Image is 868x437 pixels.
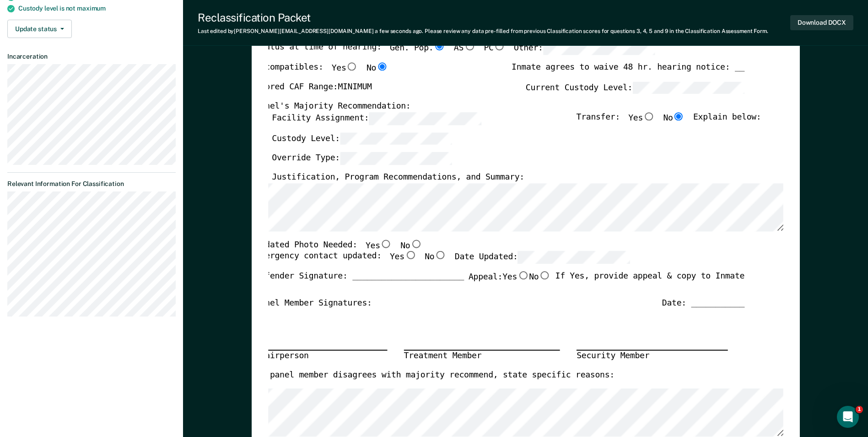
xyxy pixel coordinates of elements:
label: No [425,251,446,264]
button: Update status [7,20,72,38]
div: Offender Signature: _______________________ If Yes, provide appeal & copy to Inmate [255,271,744,298]
label: AS [454,42,475,55]
input: Other: [543,42,655,55]
input: No [673,112,685,120]
label: Custody Level: [272,132,452,145]
div: Security Member [577,350,728,362]
span: a few seconds ago [375,28,422,34]
label: No [529,271,550,283]
label: Facility Assignment: [272,112,481,125]
dt: Relevant Information For Classification [7,180,176,188]
label: No [367,62,388,74]
input: Yes [643,112,655,120]
input: PC [493,42,505,50]
div: Panel Member Signatures: [255,298,372,309]
label: No [663,112,685,125]
label: Override Type: [272,153,452,165]
div: Updated Photo Needed: [255,240,422,251]
label: Date Updated: [454,251,630,264]
input: Yes [380,240,392,248]
div: Reclassification Packet [198,11,768,24]
label: Scored CAF Range: MINIMUM [255,82,372,94]
label: No [400,240,422,251]
input: Yes [404,251,416,260]
input: Override Type: [340,153,452,165]
dt: Incarceration [7,53,176,60]
input: Gen. Pop. [433,42,445,50]
div: Last edited by [PERSON_NAME][EMAIL_ADDRESS][DOMAIN_NAME] . Please review any data pre-filled from... [198,28,768,34]
label: Yes [390,251,416,264]
input: No [410,240,422,248]
label: PC [484,42,505,55]
div: Inmate agrees to waive 48 hr. hearing notice: __ [512,62,744,82]
button: Download DOCX [790,15,853,30]
div: Panel's Majority Recommendation: [255,102,744,113]
span: 1 [856,406,863,413]
input: Yes [346,62,358,71]
label: Yes [331,62,358,74]
div: Date: ___________ [662,298,744,309]
input: No [376,62,388,71]
input: Yes [517,271,529,279]
label: Current Custody Level: [525,82,744,94]
input: Facility Assignment: [369,112,481,125]
label: Yes [502,271,529,283]
div: Custody level is not [18,5,176,12]
label: If panel member disagrees with majority recommend, state specific reasons: [255,370,615,381]
div: Emergency contact updated: [255,251,630,272]
label: Yes [628,112,655,125]
label: Yes [366,240,392,251]
div: Status at time of hearing: [255,42,655,62]
div: Treatment Member [404,350,560,362]
input: Current Custody Level: [632,82,744,94]
input: No [539,271,550,279]
input: Date Updated: [518,251,630,264]
input: No [434,251,446,260]
label: Gen. Pop. [390,42,446,55]
input: AS [464,42,475,50]
div: Chairperson [255,350,387,362]
input: Custody Level: [340,132,452,145]
label: Appeal: [469,271,551,290]
label: Justification, Program Recommendations, and Summary: [272,172,524,183]
div: Incompatibles: [255,62,388,82]
div: Transfer: Explain below: [576,112,761,132]
iframe: Intercom live chat [837,406,859,428]
label: Other: [514,42,655,55]
span: maximum [77,5,106,12]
